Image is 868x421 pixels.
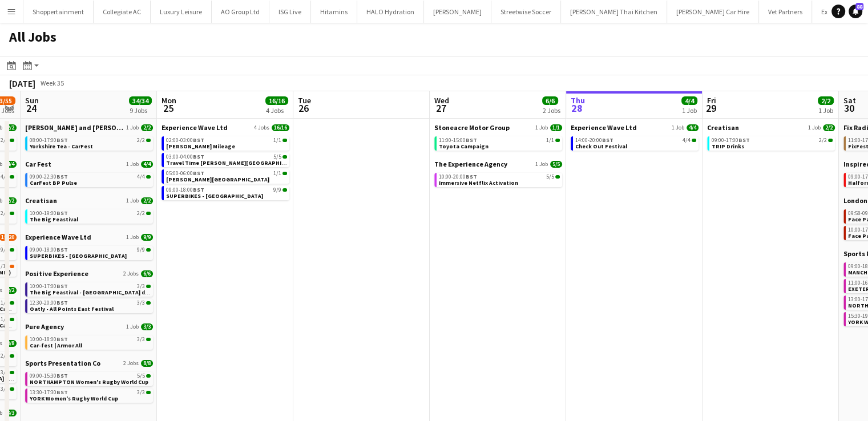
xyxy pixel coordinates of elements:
button: Hitamins [311,1,357,23]
button: ISG Live [269,1,311,23]
button: HALO Hydration [357,1,424,23]
button: [PERSON_NAME] Car Hire [667,1,759,23]
button: Shoppertainment [23,1,94,23]
a: 88 [849,5,862,18]
span: Week 35 [38,79,66,87]
div: [DATE] [9,78,35,89]
button: [PERSON_NAME] [424,1,491,23]
button: Luxury Leisure [151,1,212,23]
button: Streetwise Soccer [491,1,561,23]
button: AO Group Ltd [212,1,269,23]
button: Vet Partners [759,1,812,23]
button: Collegiate AC [94,1,151,23]
span: 88 [855,3,863,10]
button: [PERSON_NAME] Thai Kitchen [561,1,667,23]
